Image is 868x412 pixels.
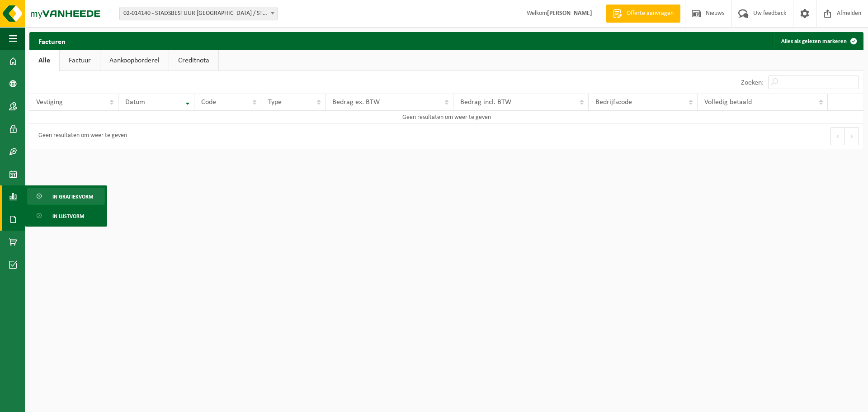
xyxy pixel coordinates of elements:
[119,7,278,20] span: 02-014140 - STADSBESTUUR ROESELARE / STEDELIJKE ATELIERS - ROESELARE
[201,99,216,106] span: Code
[741,79,764,86] label: Zoeken:
[704,99,752,106] span: Volledig betaald
[100,50,169,71] a: Aankoopborderel
[595,99,632,106] span: Bedrijfscode
[169,50,218,71] a: Creditnota
[547,10,592,17] strong: [PERSON_NAME]
[830,127,845,145] button: Previous
[60,50,100,71] a: Factuur
[125,99,145,106] span: Datum
[120,7,277,20] span: 02-014140 - STADSBESTUUR ROESELARE / STEDELIJKE ATELIERS - ROESELARE
[624,9,676,18] span: Offerte aanvragen
[845,127,859,145] button: Next
[774,32,863,50] button: Alles als gelezen markeren
[606,5,680,23] a: Offerte aanvragen
[29,50,59,71] a: Alle
[29,32,75,50] h2: Facturen
[460,99,511,106] span: Bedrag incl. BTW
[29,111,863,123] td: Geen resultaten om weer te geven
[52,208,84,225] span: In lijstvorm
[34,128,127,144] div: Geen resultaten om weer te geven
[268,99,282,106] span: Type
[27,188,105,205] a: In grafiekvorm
[52,188,93,205] span: In grafiekvorm
[332,99,380,106] span: Bedrag ex. BTW
[27,207,105,224] a: In lijstvorm
[36,99,63,106] span: Vestiging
